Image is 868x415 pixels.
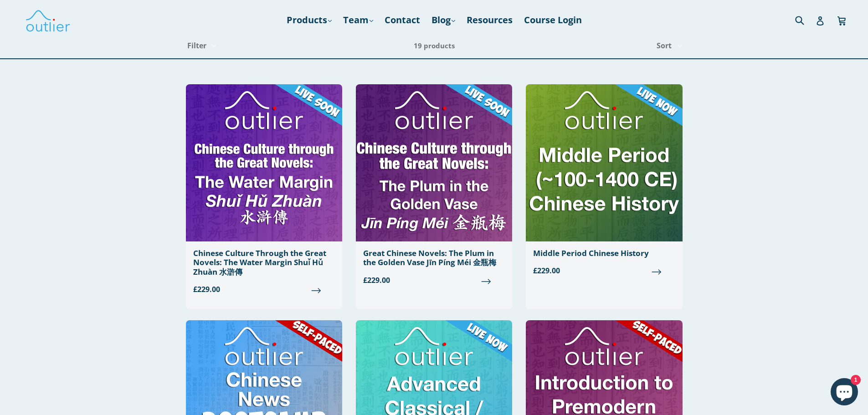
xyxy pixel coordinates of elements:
[380,12,425,28] a: Contact
[462,12,517,28] a: Resources
[282,12,336,28] a: Products
[533,265,675,276] span: £229.00
[414,41,455,50] span: 19 products
[519,12,586,28] a: Course Login
[526,84,682,283] a: Middle Period Chinese History £229.00
[193,249,335,277] div: Chinese Culture Through the Great Novels: The Water Margin Shuǐ Hǔ Zhuàn 水滸傳
[427,12,460,28] a: Blog
[193,284,335,295] span: £229.00
[363,275,505,286] span: £229.00
[186,84,342,302] a: Chinese Culture Through the Great Novels: The Water Margin Shuǐ Hǔ Zhuàn 水滸傳 £229.00
[356,84,512,241] img: Great Chinese Novels: The Plum in the Golden Vase Jīn Píng Méi 金瓶梅
[356,84,512,293] a: Great Chinese Novels: The Plum in the Golden Vase Jīn Píng Méi 金瓶梅 £229.00
[25,7,71,33] img: Outlier Linguistics
[339,12,378,28] a: Team
[363,249,505,267] div: Great Chinese Novels: The Plum in the Golden Vase Jīn Píng Méi 金瓶梅
[186,84,342,241] img: Chinese Culture Through the Great Novels: The Water Margin Shuǐ Hǔ Zhuàn 水滸傳
[793,10,818,29] input: Search
[533,249,675,258] div: Middle Period Chinese History
[526,84,682,241] img: Middle Period Chinese History
[828,378,861,408] inbox-online-store-chat: Shopify online store chat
